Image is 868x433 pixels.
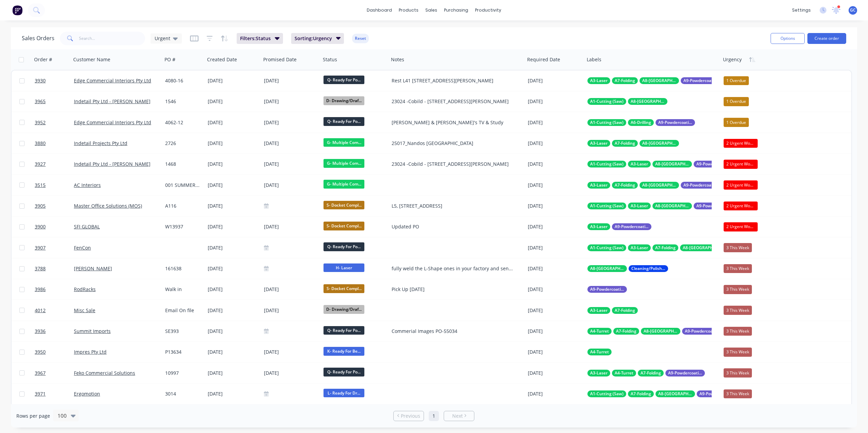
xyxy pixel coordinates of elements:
[35,77,46,84] span: 3930
[587,182,720,189] button: A3-LaserA7-FoldingA8-[GEOGRAPHIC_DATA]A9-Powdercoating
[363,5,395,15] a: dashboard
[587,370,705,376] button: A3-LaserA4-TurretA7-FoldingA9-Powdercoating
[699,390,733,397] span: A9-Powdercoating
[323,117,364,126] span: Q- Ready For Po...
[208,307,258,314] div: [DATE]
[74,77,151,84] a: Edge Commercial Interiors Pty Ltd
[724,139,758,148] div: 2 Urgent Works
[323,138,364,147] span: G- Multiple Com...
[528,119,582,126] div: [DATE]
[528,349,582,355] div: [DATE]
[724,202,758,210] div: 2 Urgent Works
[441,5,472,15] div: purchasing
[208,328,258,335] div: [DATE]
[74,307,95,314] a: Misc Sale
[165,182,201,189] div: 001 SUMMERSET
[590,286,624,293] span: A9-Powdercoating
[35,112,74,133] a: 3952
[429,411,439,421] a: Page 1 is your current page
[208,286,258,293] div: [DATE]
[74,265,112,272] a: [PERSON_NAME]
[35,390,46,397] span: 3971
[35,286,46,293] span: 3986
[452,413,463,419] span: Next
[323,389,364,397] span: L- Ready For Dr...
[35,300,74,321] a: 4012
[35,70,74,91] a: 3930
[528,307,582,314] div: [DATE]
[392,203,516,209] div: L5, [STREET_ADDRESS]
[616,328,636,335] span: A7-Folding
[528,77,582,84] div: [DATE]
[422,5,441,15] div: sales
[724,243,752,252] div: 3 This Week
[323,180,364,188] span: G- Multiple Com...
[264,181,318,189] div: [DATE]
[587,244,720,251] button: A1-Cutting (Saw)A3-LaserA7-FoldingA8-[GEOGRAPHIC_DATA]
[165,390,201,397] div: 3014
[392,265,516,272] div: fully weld the L-Shape ones in your factory and send to site complete They will be craned up as 1...
[668,370,702,376] span: A9-Powdercoating
[392,98,516,105] div: 23024 -Cobild - [STREET_ADDRESS][PERSON_NAME]
[641,370,661,376] span: A7-Folding
[35,196,74,216] a: 3905
[35,279,74,300] a: 3986
[74,98,151,105] a: Indetail Pty Ltd - [PERSON_NAME]
[472,5,505,15] div: productivity
[35,140,46,147] span: 3880
[590,390,624,397] span: A1-Cutting (Saw)
[35,161,46,167] span: 3927
[165,328,201,335] div: SE393
[392,140,516,147] div: 25017_Nandos [GEOGRAPHIC_DATA]
[165,370,201,376] div: 10997
[208,98,258,105] div: [DATE]
[724,306,752,315] div: 3 This Week
[658,390,692,397] span: A8-[GEOGRAPHIC_DATA]
[35,98,46,105] span: 3965
[264,139,318,148] div: [DATE]
[16,413,50,419] span: Rows per page
[807,33,846,44] button: Create order
[208,77,258,84] div: [DATE]
[35,91,74,112] a: 3965
[165,307,201,314] div: Email On file
[587,328,722,335] button: A4-TurretA7-FoldingA8-[GEOGRAPHIC_DATA]A9-Powdercoating
[208,182,258,189] div: [DATE]
[587,161,733,167] button: A1-Cutting (Saw)A3-LaserA8-[GEOGRAPHIC_DATA]A9-Powdercoating
[642,140,676,147] span: A8-[GEOGRAPHIC_DATA]
[696,203,730,209] span: A9-Powdercoating
[723,56,742,63] div: Urgency
[392,161,516,167] div: 23024 -Cobild - [STREET_ADDRESS][PERSON_NAME]
[724,118,749,127] div: 1 Overdue
[527,56,560,63] div: Required Date
[35,307,46,314] span: 4012
[35,349,46,355] span: 3950
[323,96,364,105] span: D- Drawing/Draf...
[323,76,364,84] span: Q- Ready For Po...
[631,244,648,251] span: A3-Laser
[590,161,624,167] span: A1-Cutting (Saw)
[12,5,22,15] img: Factory
[655,203,689,209] span: A8-[GEOGRAPHIC_DATA]
[165,98,201,105] div: 1546
[165,77,201,84] div: 4080-16
[615,223,649,230] span: A9-Powdercoating
[22,35,54,42] h1: Sales Orders
[35,244,46,251] span: 3907
[35,133,74,154] a: 3880
[444,413,474,419] a: Next page
[165,140,201,147] div: 2726
[724,160,758,169] div: 2 Urgent Works
[323,56,337,63] div: Status
[323,201,364,209] span: S- Docket Compl...
[590,182,607,189] span: A3-Laser
[208,244,258,251] div: [DATE]
[615,77,635,84] span: A7-Folding
[74,286,96,292] a: RodRacks
[74,328,111,334] a: Summit Imports
[74,161,151,167] a: Indetail Pty Ltd - [PERSON_NAME]
[35,370,46,376] span: 3967
[615,140,635,147] span: A7-Folding
[528,244,582,251] div: [DATE]
[208,390,258,397] div: [DATE]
